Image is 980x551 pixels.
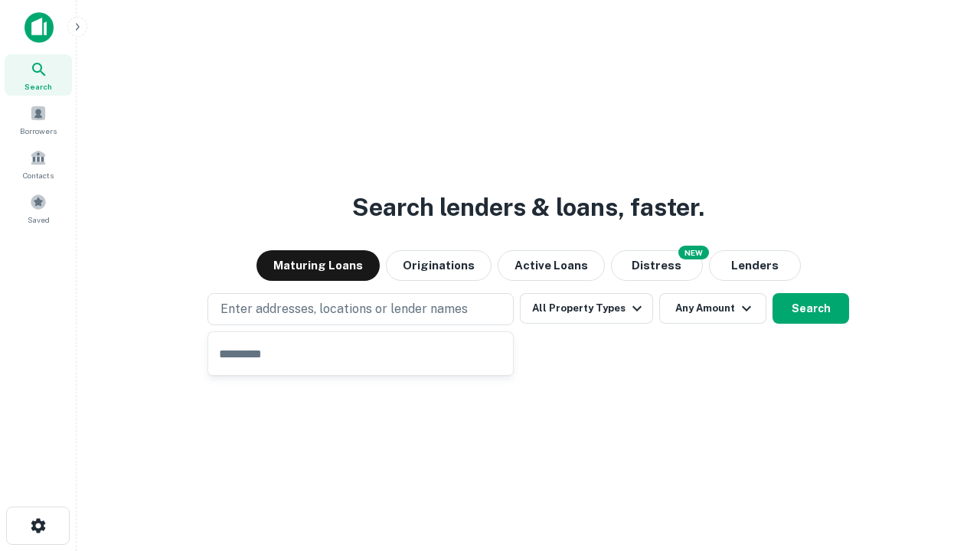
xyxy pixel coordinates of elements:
button: All Property Types [520,293,653,324]
a: Saved [5,187,72,229]
a: Contacts [5,143,72,184]
button: Search distressed loans with lien and other non-mortgage details. [611,250,703,281]
span: Saved [28,214,50,226]
iframe: Chat Widget [903,429,980,502]
button: Enter addresses, locations or lender names [207,293,514,325]
a: Search [5,54,72,96]
img: capitalize-icon.png [24,12,54,43]
button: Lenders [709,250,801,281]
span: Contacts [23,169,54,181]
span: Search [24,80,52,93]
div: NEW [678,246,709,259]
button: Search [773,293,849,324]
button: Originations [386,250,492,281]
button: Maturing Loans [256,250,380,281]
button: Any Amount [659,293,766,324]
button: Active Loans [498,250,605,281]
p: Enter addresses, locations or lender names [220,300,468,318]
h3: Search lenders & loans, faster. [352,189,704,226]
a: Borrowers [5,99,72,140]
span: Borrowers [20,125,57,137]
